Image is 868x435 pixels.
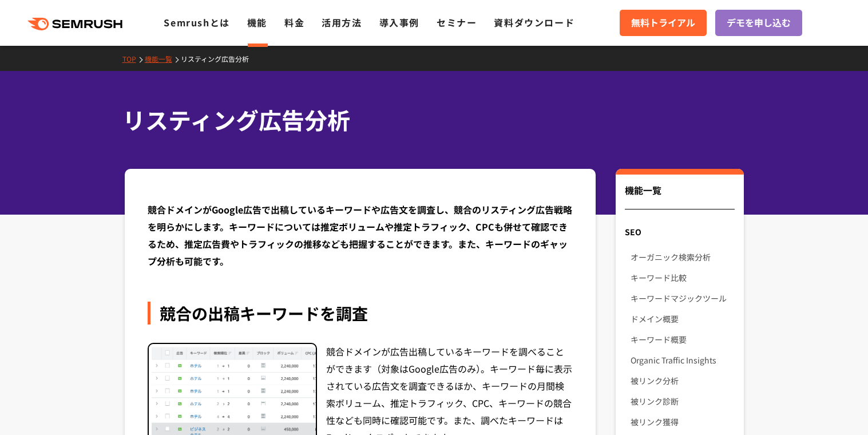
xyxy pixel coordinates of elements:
a: 導入事例 [379,15,419,29]
a: Semrushとは [164,15,229,29]
a: オーガニック検索分析 [631,247,734,267]
div: 競合ドメインがGoogle広告で出稿しているキーワードや広告文を調査し、競合のリスティング広告戦略を明らかにします。キーワードについては推定ボリュームや推定トラフィック、CPCも併せて確認できる... [148,201,573,270]
a: ドメイン概要 [631,309,734,329]
a: キーワードマジックツール [631,288,734,309]
a: 機能一覧 [145,54,181,64]
span: デモを申し込む [727,15,791,30]
a: 機能 [247,15,267,29]
div: SEO [616,222,743,242]
a: 被リンク分析 [631,370,734,391]
a: Organic Traffic Insights [631,350,734,370]
a: 料金 [284,15,304,29]
a: キーワード概要 [631,329,734,350]
a: 資料ダウンロード [494,15,574,29]
a: デモを申し込む [715,10,802,36]
div: 競合の出稿キーワードを調査 [148,302,573,325]
h1: リスティング広告分析 [122,103,735,137]
a: 被リンク診断 [631,391,734,412]
a: TOP [122,54,145,64]
a: リスティング広告分析 [181,54,257,64]
a: 活用方法 [322,15,362,29]
a: キーワード比較 [631,267,734,288]
span: 無料トライアル [631,15,695,30]
a: セミナー [437,15,477,29]
div: 機能一覧 [625,183,734,209]
a: 被リンク獲得 [631,412,734,432]
a: 無料トライアル [620,10,707,36]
